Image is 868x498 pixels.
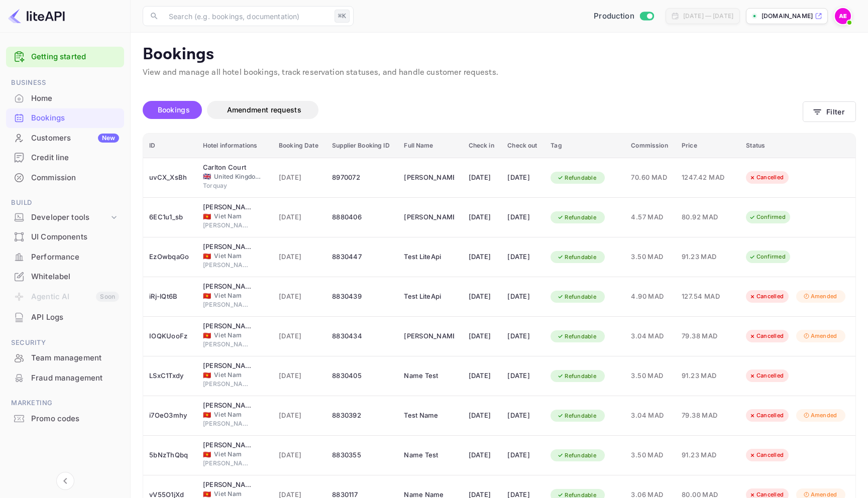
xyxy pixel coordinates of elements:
span: [PERSON_NAME] [203,340,253,349]
span: Production [594,11,634,22]
div: [DATE] [469,447,496,463]
div: UI Components [31,231,119,243]
div: Trieu Dang Hotel [203,321,253,331]
div: Achraf Elkhaier [404,328,454,344]
div: Switch to Sandbox mode [590,11,658,22]
div: 8830405 [332,368,392,384]
div: [DATE] [469,328,496,344]
p: Bookings [143,45,856,65]
a: Team management [6,348,124,367]
div: Promo codes [31,413,119,425]
span: Viet Nam [203,372,211,379]
span: Torquay [203,181,253,190]
div: Refundable [551,330,603,343]
span: Viet Nam [203,253,211,260]
div: New [98,134,119,143]
th: Full Name [398,134,462,158]
div: Cancelled [742,330,790,342]
div: EzOwbqaGo [149,249,191,265]
button: Collapse navigation [56,472,74,490]
div: [DATE] [507,328,538,344]
div: Getting started [6,47,124,67]
a: Promo codes [6,409,124,428]
span: 91.23 MAD [682,450,732,461]
div: Trieu Dang Hotel [203,480,253,490]
span: Marketing [6,398,124,409]
div: 8970072 [332,170,392,186]
span: Viet Nam [203,491,211,497]
th: Booking Date [273,134,326,158]
span: [PERSON_NAME] [203,459,253,468]
div: Fraud management [6,368,124,388]
span: [DATE] [279,291,320,302]
th: Check in [463,134,502,158]
span: Build [6,197,124,208]
span: 3.50 MAD [631,252,670,263]
div: 8830392 [332,408,392,424]
a: Home [6,89,124,107]
div: Home [6,89,124,108]
div: Trieu Dang Hotel [203,401,253,411]
div: Performance [6,247,124,267]
div: 8830355 [332,447,392,463]
th: Commission [625,134,676,158]
div: Whitelabel [31,271,119,283]
a: Whitelabel [6,267,124,286]
a: Commission [6,168,124,187]
span: 3.50 MAD [631,450,670,461]
div: Trieu Dang Hotel [203,242,253,252]
div: iRj-lQt6B [149,289,191,305]
div: Test LiteApi [404,249,454,265]
div: API Logs [31,312,119,323]
div: Amended [796,290,844,303]
div: i7OeO3mhy [149,408,191,424]
span: Viet Nam [203,451,211,458]
span: [PERSON_NAME] [203,419,253,428]
div: Whitelabel [6,267,124,287]
div: Cancelled [742,449,790,461]
img: achraf Elkhaier [835,8,851,24]
div: 8880406 [332,209,392,225]
div: [DATE] — [DATE] [683,12,733,21]
span: United Kingdom of Great Britain and Northern Ireland [203,173,211,180]
div: 8830439 [332,289,392,305]
div: Bookings [31,112,119,124]
span: Viet Nam [214,212,264,221]
div: 8830447 [332,249,392,265]
div: Commission [6,168,124,188]
div: Refundable [551,211,603,224]
span: Business [6,77,124,88]
div: CustomersNew [6,129,124,148]
img: LiteAPI logo [8,8,65,24]
span: 4.57 MAD [631,212,670,223]
div: Promo codes [6,409,124,429]
div: [DATE] [469,249,496,265]
div: Cancelled [742,171,790,184]
div: [DATE] [507,289,538,305]
div: Fraud management [31,372,119,384]
span: [DATE] [279,450,320,461]
div: [DATE] [507,408,538,424]
span: Viet Nam [203,213,211,220]
div: Firstname Lastname [404,170,454,186]
div: Amended [796,330,844,342]
div: [DATE] [469,289,496,305]
div: API Logs [6,308,124,327]
a: Fraud management [6,368,124,387]
span: Security [6,337,124,348]
span: 79.38 MAD [682,410,732,421]
div: Cancelled [742,290,790,303]
div: Cancelled [742,409,790,422]
span: [DATE] [279,331,320,342]
div: Customers [31,133,119,144]
span: 4.90 MAD [631,291,670,302]
span: 3.04 MAD [631,410,670,421]
div: [DATE] [469,209,496,225]
div: LSxC1Txdy [149,368,191,384]
span: 79.38 MAD [682,331,732,342]
div: Refundable [551,449,603,462]
input: Search (e.g. bookings, documentation) [163,6,331,26]
span: 1247.42 MAD [682,172,732,183]
div: Bookings [6,108,124,128]
span: Bookings [158,105,190,114]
